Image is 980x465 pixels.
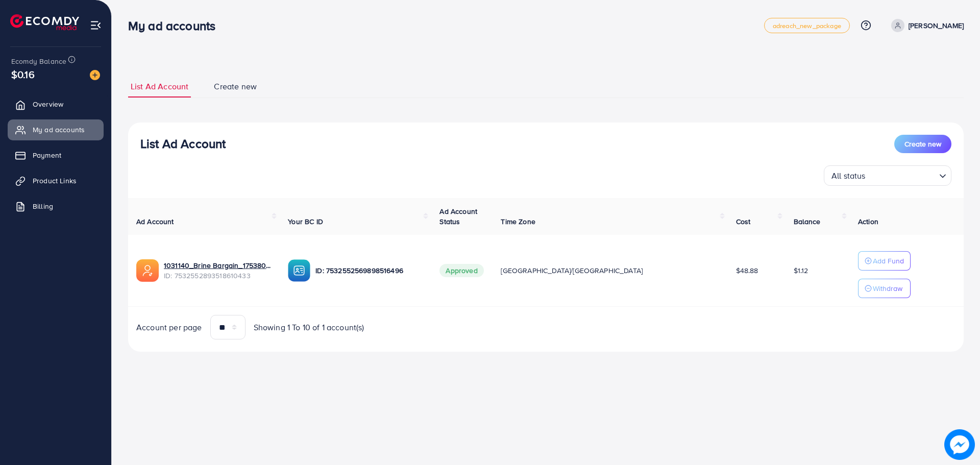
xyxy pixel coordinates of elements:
img: ic-ads-acc.e4c84228.svg [136,259,159,282]
a: [PERSON_NAME] [887,19,964,32]
p: [PERSON_NAME] [909,19,964,32]
a: Billing [8,196,104,216]
span: $0.16 [11,67,35,82]
button: Add Fund [858,251,911,271]
span: List Ad Account [131,81,188,92]
span: Overview [33,99,63,109]
span: Product Links [33,176,77,186]
span: Approved [439,264,483,277]
div: Search for option [824,165,951,186]
a: Product Links [8,170,104,191]
h3: My ad accounts [128,18,224,33]
button: Create new [894,135,951,153]
img: ic-ba-acc.ded83a64.svg [288,259,310,282]
span: Ecomdy Balance [11,56,66,66]
span: Billing [33,201,53,211]
a: 1031140_Brine Bargain_1753809157817 [164,260,272,271]
a: My ad accounts [8,119,104,140]
span: $48.88 [736,265,758,276]
span: Showing 1 To 10 of 1 account(s) [254,322,364,333]
span: All status [829,168,868,183]
h3: List Ad Account [140,136,226,151]
span: Balance [794,216,821,227]
span: Action [858,216,878,227]
span: Your BC ID [288,216,323,227]
span: adreach_new_package [773,22,841,29]
span: $1.12 [794,265,808,276]
p: Add Fund [873,255,904,267]
p: ID: 7532552569898516496 [315,264,423,277]
span: Ad Account Status [439,206,477,227]
span: Create new [904,139,941,149]
img: image [90,70,100,80]
span: Cost [736,216,751,227]
img: image [944,429,975,460]
span: ID: 7532552893518610433 [164,271,272,281]
span: [GEOGRAPHIC_DATA]/[GEOGRAPHIC_DATA] [501,265,643,276]
span: Account per page [136,322,202,333]
img: logo [10,14,79,30]
a: Overview [8,94,104,114]
img: menu [90,19,102,31]
span: Time Zone [501,216,535,227]
div: <span class='underline'>1031140_Brine Bargain_1753809157817</span></br>7532552893518610433 [164,260,272,281]
span: Create new [214,81,257,92]
button: Withdraw [858,279,911,298]
span: My ad accounts [33,125,85,135]
input: Search for option [869,166,935,183]
p: Withdraw [873,282,902,295]
span: Payment [33,150,61,160]
a: adreach_new_package [764,18,850,33]
span: Ad Account [136,216,174,227]
a: Payment [8,145,104,165]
